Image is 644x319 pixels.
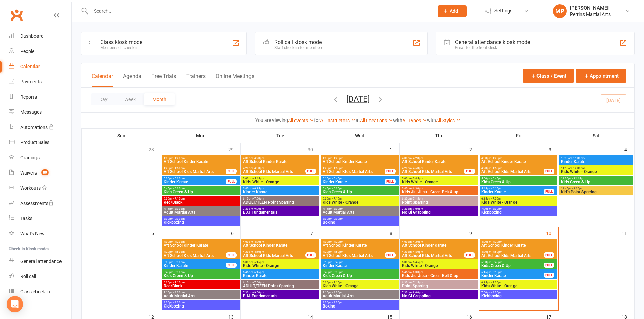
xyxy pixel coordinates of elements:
div: Dashboard [20,33,44,39]
div: Payments [20,79,42,84]
a: Dashboard [9,29,71,44]
div: Assessments [20,201,54,206]
div: General attendance [20,259,62,264]
a: Automations [9,120,71,135]
a: Gradings [9,150,71,165]
a: Class kiosk mode [9,284,71,299]
div: Class check-in [20,289,50,294]
div: Gradings [20,155,40,160]
div: Roll call [20,274,36,279]
a: What's New [9,226,71,241]
a: People [9,44,71,59]
a: Calendar [9,59,71,74]
a: Workouts [9,181,71,196]
div: Workouts [20,185,41,191]
div: Calendar [20,64,40,69]
span: 80 [41,169,49,175]
div: Tasks [20,216,32,221]
div: Open Intercom Messenger [7,296,23,312]
div: Reports [20,94,37,100]
a: Tasks [9,211,71,226]
a: Clubworx [8,7,25,24]
a: Reports [9,89,71,105]
a: Product Sales [9,135,71,150]
div: Messages [20,109,42,115]
div: Automations [20,125,48,130]
a: Assessments [9,196,71,211]
div: Product Sales [20,140,49,145]
div: Waivers [20,170,37,176]
a: Messages [9,105,71,120]
div: What's New [20,231,45,236]
a: Waivers 80 [9,165,71,181]
a: Payments [9,74,71,89]
a: General attendance kiosk mode [9,254,71,269]
a: Roll call [9,269,71,284]
div: People [20,49,34,54]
